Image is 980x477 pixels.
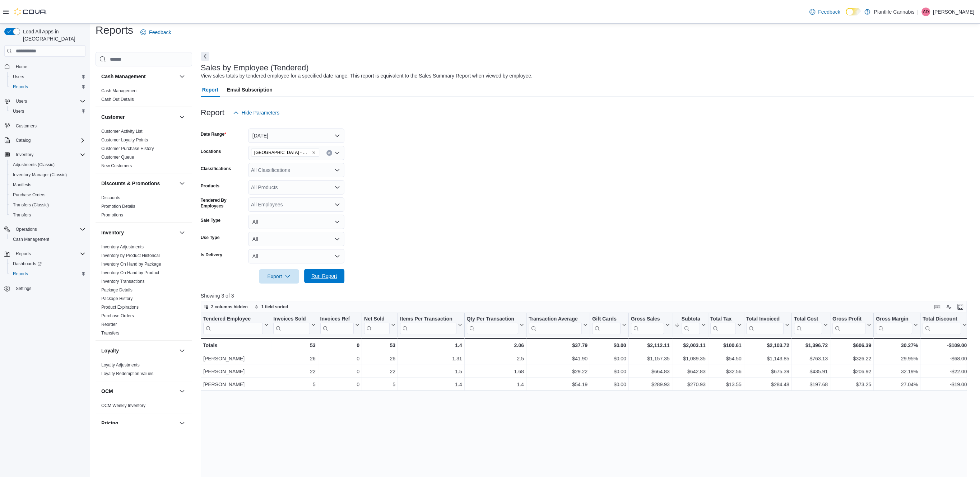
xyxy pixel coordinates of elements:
[101,287,133,293] a: Package Details
[631,341,669,350] div: $2,112.11
[14,8,47,15] img: Cova
[529,368,587,376] div: $29.22
[7,190,88,200] button: Purchase Orders
[10,73,85,81] span: Users
[529,341,587,350] div: $37.79
[13,182,31,188] span: Manifests
[13,62,85,71] span: Home
[101,403,145,408] a: OCM Weekly Inventory
[746,316,789,334] button: Total Invoiced
[101,313,134,319] span: Purchase Orders
[631,316,664,334] div: Gross Sales
[16,152,33,158] span: Inventory
[273,316,310,323] div: Invoices Sold
[101,180,176,187] button: Discounts & Promotions
[13,172,67,178] span: Inventory Manager (Classic)
[923,341,967,350] div: -$109.00
[101,253,160,258] span: Inventory by Product Historical
[364,316,390,334] div: Net Sold
[807,5,843,19] a: Feedback
[101,420,176,427] button: Pricing
[1,121,88,131] button: Customers
[746,355,789,363] div: $1,143.85
[7,234,88,244] button: Cash Management
[13,225,40,234] button: Operations
[10,73,27,81] a: Users
[13,62,30,71] a: Home
[101,229,124,236] h3: Inventory
[101,204,135,209] a: Promotion Details
[178,72,186,81] button: Cash Management
[832,316,871,334] button: Gross Profit
[201,303,251,311] button: 2 columns hidden
[334,202,340,207] button: Open list of options
[876,355,918,363] div: 29.95%
[13,121,85,130] span: Customers
[400,316,456,323] div: Items Per Transaction
[101,296,133,301] span: Package History
[203,316,263,323] div: Tendered Employee
[818,8,840,15] span: Feedback
[312,150,316,155] button: Remove Calgary - Mahogany Market from selection in this group
[101,363,140,368] a: Loyalty Adjustments
[101,253,160,258] a: Inventory by Product Historical
[101,244,144,249] a: Inventory Adjustments
[101,420,118,427] h3: Pricing
[710,341,741,350] div: $100.61
[101,304,139,310] span: Product Expirations
[10,270,85,278] span: Reports
[320,368,359,376] div: 0
[227,83,273,97] span: Email Subscription
[101,146,154,151] a: Customer Purchase History
[311,272,337,280] span: Run Report
[16,123,37,129] span: Customers
[13,237,49,242] span: Cash Management
[13,249,34,258] button: Reports
[203,368,269,376] div: [PERSON_NAME]
[101,195,120,200] a: Discounts
[101,180,160,187] h3: Discounts & Promotions
[10,235,52,244] a: Cash Management
[320,316,353,334] div: Invoices Ref
[13,212,31,218] span: Transfers
[923,355,967,363] div: -$68.00
[16,226,37,232] span: Operations
[101,287,133,293] span: Package Details
[466,316,518,323] div: Qty Per Transaction
[1,224,88,234] button: Operations
[10,83,31,91] a: Reports
[794,341,827,350] div: $1,396.72
[933,303,942,311] button: Keyboard shortcuts
[20,28,85,42] span: Load All Apps in [GEOGRAPHIC_DATA]
[13,122,40,130] a: Customers
[13,284,85,293] span: Settings
[681,316,700,323] div: Subtotal
[746,316,783,323] div: Total Invoiced
[710,316,735,334] div: Total Tax
[201,292,974,299] p: Showing 3 of 3
[1,61,88,71] button: Home
[10,259,85,268] span: Dashboards
[923,316,967,334] button: Total Discount
[923,316,961,334] div: Total Discount
[101,163,132,169] span: New Customers
[1,283,88,294] button: Settings
[13,84,28,90] span: Reports
[96,243,192,340] div: Inventory
[592,316,621,334] div: Gift Card Sales
[242,109,279,116] span: Hide Parameters
[13,202,49,208] span: Transfers (Classic)
[364,316,395,334] button: Net Sold
[101,212,123,218] a: Promotions
[10,270,31,278] a: Reports
[101,371,153,376] a: Loyalty Redemption Values
[466,368,524,376] div: 1.68
[7,160,88,170] button: Adjustments (Classic)
[1,249,88,259] button: Reports
[203,341,269,350] div: Totals
[832,316,865,323] div: Gross Profit
[917,8,919,16] p: |
[101,270,159,276] span: Inventory On Hand by Product
[248,232,344,246] button: All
